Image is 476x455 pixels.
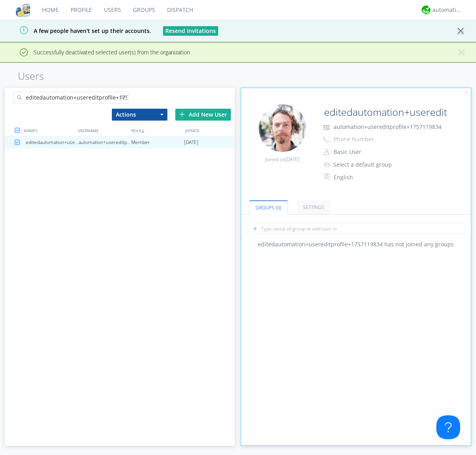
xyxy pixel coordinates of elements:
[131,136,184,148] div: Member
[163,26,218,36] button: Resend Invitations
[26,136,79,148] div: editedautomation+usereditprofile+1757119834
[422,6,430,14] img: d2d01cd9b4174d08988066c6d424eccd
[333,161,399,169] div: Select a default group
[76,125,129,136] div: USERNAME
[247,223,465,234] input: Type name of group to add user to
[184,136,198,148] span: [DATE]
[324,149,330,155] img: person-outline.svg
[79,136,131,148] div: automation+usereditprofile+1757119834
[323,136,329,143] img: phone-outline.svg
[321,104,449,120] input: Name
[436,415,460,439] iframe: Toggle Customer Support
[5,136,235,148] a: editedautomation+usereditprofile+1757119834automation+usereditprofile+1757119834Member[DATE]
[432,6,462,14] div: automation+atlas
[324,159,331,170] img: icon-alert-users-thin-outline.svg
[179,111,185,117] img: plus.svg
[249,200,288,215] a: Groups (0)
[183,125,237,136] div: JOINED
[6,27,151,35] span: A few people haven't set up their accounts.
[13,92,129,104] input: Search users
[22,125,75,136] div: NAMES
[463,90,469,96] img: cancel.svg
[297,200,331,214] a: Settings
[129,125,183,136] div: ROLE
[112,109,167,121] button: Actions
[16,3,30,17] img: cddb5a64eb264b2086981ab96f4c1ba7
[331,146,410,157] button: Basic User
[241,240,471,248] div: editedautomation+usereditprofile+1757119834 has not joined any groups
[334,173,400,181] div: English
[324,172,332,181] img: In groups with Translation enabled, this user's messages will be automatically translated to and ...
[334,123,441,131] span: automation+usereditprofile+1757119834
[175,109,231,121] div: Add New User
[265,156,299,163] span: Joined on
[285,156,299,163] span: [DATE]
[259,104,306,152] img: 96d79e6778a6498b8e980fc761a2c46e
[6,48,190,56] span: Successfully deactivated selected user(s) from the organization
